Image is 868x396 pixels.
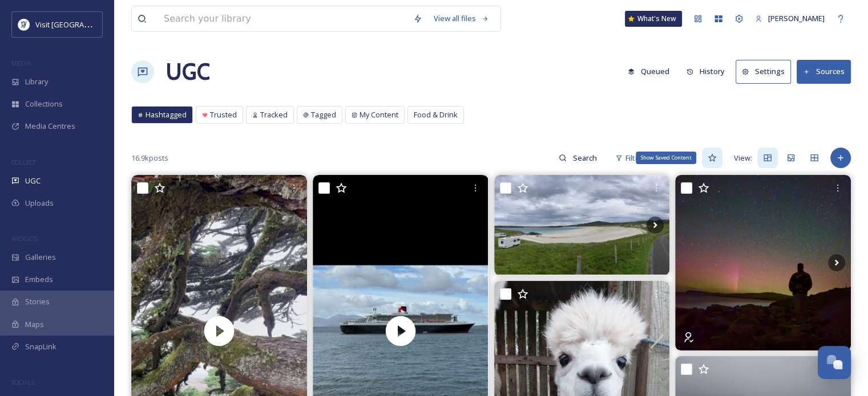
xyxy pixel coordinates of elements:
span: Galleries [25,252,56,263]
span: Uploads [25,198,54,209]
span: View: [734,153,752,164]
a: History [681,60,736,83]
span: Collections [25,99,63,109]
input: Search [567,146,604,169]
button: Settings [736,60,791,83]
span: Food & Drink [414,109,458,120]
span: SOCIALS [11,378,34,386]
span: UGC [25,175,41,186]
span: Maps [25,319,44,330]
button: Queued [622,60,675,83]
span: SnapLink [25,341,56,352]
span: Tagged [311,109,336,120]
a: Queued [622,60,681,83]
a: What's New [625,11,682,27]
span: My Content [360,109,398,120]
span: 16.9k posts [131,153,168,164]
img: Summer might be over, but the best time of the year is just starting 😍💚🩷 #aurora #isleofbarra #ou... [675,175,851,350]
span: Embeds [25,274,53,285]
button: History [681,60,730,83]
button: Sources [797,60,851,83]
span: Stories [25,296,50,307]
span: Tracked [260,109,288,120]
img: Untitled%20design%20%2897%29.png [18,19,30,30]
span: Hashtagged [146,109,187,120]
span: Visit [GEOGRAPHIC_DATA] [35,19,124,30]
a: UGC [165,55,210,89]
span: Filters [625,153,647,164]
span: MEDIA [11,59,31,67]
span: [PERSON_NAME] [768,13,825,23]
span: Media Centres [25,121,75,132]
a: Settings [736,60,797,83]
div: Show Saved Content [636,152,696,164]
input: Search your library [158,6,407,31]
a: View all files [428,7,495,30]
img: Oh no, another beach! #isleoflewis #outerhebrides #scotland #running #saltboxsauna #saunabythesea... [494,175,670,275]
span: Library [25,76,48,87]
span: Trusted [210,109,237,120]
button: Open Chat [818,346,851,379]
a: [PERSON_NAME] [749,7,830,30]
span: WIDGETS [11,234,38,243]
span: COLLECT [11,158,36,166]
